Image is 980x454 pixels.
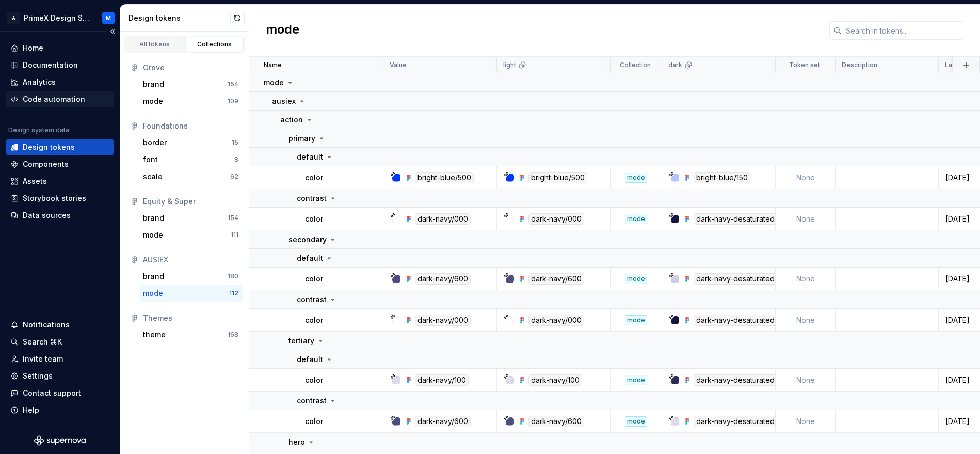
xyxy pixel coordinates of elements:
[528,273,584,285] div: dark-navy/600
[288,336,314,346] p: tertiary
[23,371,53,381] div: Settings
[625,315,647,325] div: mode
[232,138,238,147] div: 15
[139,134,243,151] button: border15
[528,374,582,386] div: dark-navy/100
[415,273,471,285] div: dark-navy/600
[139,326,243,343] a: theme168
[528,172,587,183] div: bright-blue/500
[8,126,69,134] div: Design system data
[305,173,323,183] p: color
[23,337,62,347] div: Search ⌘K
[297,354,323,365] p: default
[229,289,238,298] div: 112
[143,96,163,106] div: mode
[620,61,651,69] p: Collection
[776,166,836,189] td: None
[625,375,647,385] div: mode
[6,74,114,90] a: Analytics
[143,121,238,131] div: Foundations
[23,94,85,104] div: Code automation
[6,91,114,107] a: Code automation
[23,77,56,87] div: Analytics
[776,268,836,290] td: None
[694,416,792,427] div: dark-navy-desaturated/100
[143,330,166,340] div: theme
[415,416,471,427] div: dark-navy/600
[143,271,164,281] div: brand
[789,61,820,69] p: Token set
[842,61,877,69] p: Description
[503,61,516,69] p: light
[297,253,323,263] p: default
[776,410,836,433] td: None
[139,210,243,226] button: brand154
[6,139,114,155] a: Design tokens
[415,374,469,386] div: dark-navy/100
[143,230,163,240] div: mode
[6,57,114,73] a: Documentation
[139,151,243,168] button: font8
[231,231,238,239] div: 111
[143,137,167,148] div: border
[139,268,243,285] button: brand180
[228,80,238,88] div: 154
[6,156,114,173] a: Components
[24,13,90,23] div: PrimeX Design System
[694,172,750,183] div: bright-blue/150
[143,79,164,89] div: brand
[139,227,243,243] button: mode111
[6,190,114,207] a: Storybook stories
[6,402,114,418] button: Help
[139,168,243,185] button: scale62
[6,173,114,190] a: Assets
[23,176,47,186] div: Assets
[143,213,164,223] div: brand
[288,437,305,447] p: hero
[528,416,584,427] div: dark-navy/600
[189,40,240,49] div: Collections
[272,96,296,106] p: ausiex
[297,294,327,305] p: contrast
[143,313,238,323] div: Themes
[6,368,114,384] a: Settings
[6,317,114,333] button: Notifications
[23,210,71,221] div: Data sources
[6,351,114,367] a: Invite team
[23,43,43,53] div: Home
[228,272,238,280] div: 180
[34,435,86,446] a: Supernova Logo
[143,196,238,207] div: Equity & Super
[625,173,647,183] div: mode
[415,172,474,183] div: bright-blue/500
[230,173,238,181] div: 62
[305,315,323,325] p: color
[305,214,323,224] p: color
[129,40,181,49] div: All tokens
[668,61,682,69] p: dark
[266,21,299,40] h2: mode
[528,315,584,326] div: dark-navy/000
[297,193,327,203] p: contrast
[106,14,111,22] div: M
[128,13,230,23] div: Design tokens
[694,213,793,225] div: dark-navy-desaturated/850
[139,76,243,92] button: brand154
[23,320,70,330] div: Notifications
[143,154,158,165] div: font
[264,77,284,88] p: mode
[625,214,647,224] div: mode
[415,213,471,225] div: dark-navy/000
[6,334,114,350] button: Search ⌘K
[2,7,118,29] button: APrimeX Design SystemM
[139,285,243,302] button: mode112
[288,133,315,144] p: primary
[23,142,75,152] div: Design tokens
[228,331,238,339] div: 168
